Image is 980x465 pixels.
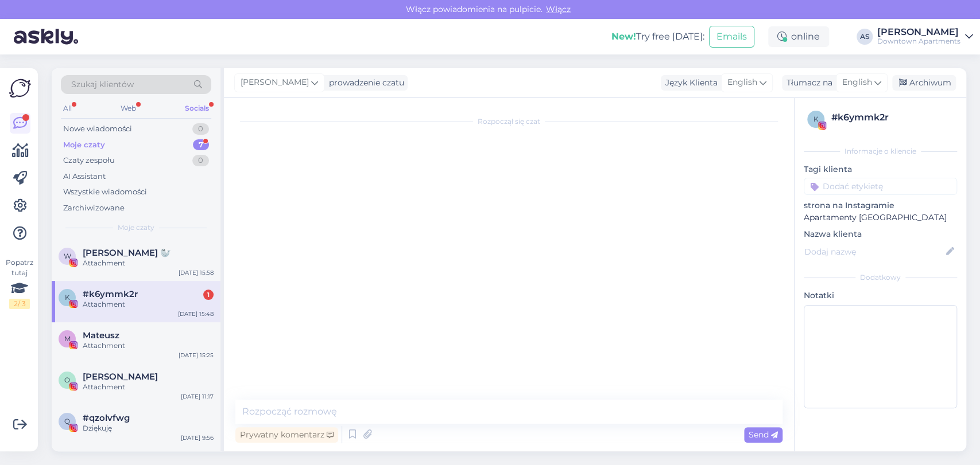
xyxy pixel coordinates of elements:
[804,290,957,302] p: Notatki
[877,28,973,46] a: [PERSON_NAME]Downtown Apartments
[814,115,819,123] span: k
[831,111,954,124] div: # k6ymmk2r
[83,299,214,310] div: Attachment
[804,228,957,240] p: Nazwa klienta
[241,76,309,89] span: [PERSON_NAME]
[804,163,957,175] p: Tagi klienta
[63,202,125,214] div: Zarchiwizowane
[83,330,119,341] span: Mateusz
[543,4,574,14] span: Włącz
[804,200,957,212] p: strona na Instagramie
[857,29,873,45] div: AS
[64,376,70,384] span: O
[192,155,209,166] div: 0
[63,155,115,166] div: Czaty zespołu
[83,258,214,268] div: Attachment
[804,245,944,258] input: Dodaj nazwę
[892,75,956,91] div: Archiwum
[709,26,754,48] button: Emails
[118,222,154,233] span: Moje czaty
[727,76,757,89] span: English
[661,77,718,89] div: Język Klienta
[9,77,31,99] img: Askly Logo
[64,334,71,343] span: M
[181,392,214,401] div: [DATE] 11:17
[61,101,74,116] div: All
[63,139,105,151] div: Moje czaty
[768,26,829,47] div: online
[9,257,30,309] div: Popatrz tutaj
[181,433,214,442] div: [DATE] 9:56
[611,31,636,42] b: New!
[842,76,872,89] span: English
[235,427,338,443] div: Prywatny komentarz
[83,248,171,258] span: Wiktoria Łukiewska 🦭
[83,372,158,382] span: Oliwia Misiaszek
[611,30,704,44] div: Try free [DATE]:
[877,37,960,46] div: Downtown Apartments
[9,299,30,309] div: 2 / 3
[63,123,132,135] div: Nowe wiadomości
[83,341,214,351] div: Attachment
[65,293,70,302] span: k
[83,382,214,392] div: Attachment
[203,290,214,300] div: 1
[64,252,71,260] span: W
[877,28,960,37] div: [PERSON_NAME]
[192,123,209,135] div: 0
[193,139,209,151] div: 7
[749,429,778,440] span: Send
[235,116,783,127] div: Rozpoczął się czat
[118,101,138,116] div: Web
[178,310,214,318] div: [DATE] 15:48
[83,423,214,433] div: Dziękuję
[804,212,957,224] p: Apartamenty [GEOGRAPHIC_DATA]
[83,413,130,423] span: #qzolvfwg
[64,417,70,425] span: q
[83,289,138,299] span: #k6ymmk2r
[63,186,147,198] div: Wszystkie wiadomości
[324,77,404,89] div: prowadzenie czatu
[782,77,832,89] div: Tłumacz na
[804,178,957,195] input: Dodać etykietę
[71,79,134,91] span: Szukaj klientów
[804,146,957,157] div: Informacje o kliencie
[804,272,957,283] div: Dodatkowy
[183,101,211,116] div: Socials
[179,268,214,277] div: [DATE] 15:58
[179,351,214,360] div: [DATE] 15:25
[63,171,106,182] div: AI Assistant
